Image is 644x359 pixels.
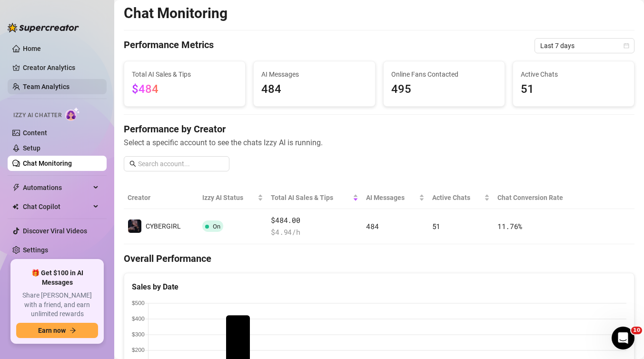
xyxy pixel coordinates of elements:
span: 51 [432,221,440,231]
th: AI Messages [362,187,428,209]
img: Chat Copilot [12,203,19,210]
th: Active Chats [428,187,494,209]
span: Share [PERSON_NAME] with a friend, and earn unlimited rewards [16,291,98,319]
th: Izzy AI Status [198,187,268,209]
span: On [213,223,220,230]
img: logo-BBDzfeDw.svg [8,23,79,32]
span: 10 [631,327,642,334]
th: Chat Conversion Rate [494,187,584,209]
span: Active Chats [521,69,626,80]
img: CYBERGIRL [128,219,141,233]
input: Search account... [138,159,224,169]
span: thunderbolt [12,184,20,191]
a: Creator Analytics [23,60,99,75]
span: 🎁 Get $100 in AI Messages [16,269,98,287]
h4: Performance Metrics [124,38,214,53]
span: Izzy AI Status [202,192,256,203]
span: Total AI Sales & Tips [132,69,238,80]
h4: Overall Performance [124,252,634,265]
a: Home [23,45,41,52]
span: Online Fans Contacted [391,69,497,80]
span: Active Chats [432,192,482,203]
button: Earn nowarrow-right [16,323,98,338]
span: Izzy AI Chatter [13,111,61,120]
span: Total AI Sales & Tips [271,192,351,203]
span: calendar [624,43,629,49]
img: AI Chatter [65,107,80,121]
span: AI Messages [366,192,416,203]
a: Discover Viral Videos [23,227,87,235]
span: $484.00 [271,215,358,226]
span: $ 4.94 /h [271,227,358,238]
span: 495 [391,80,497,99]
a: Settings [23,246,48,254]
span: Last 7 days [540,39,629,53]
span: arrow-right [69,327,76,334]
iframe: Intercom live chat [612,327,634,349]
span: Select a specific account to see the chats Izzy AI is running. [124,137,634,149]
h4: Performance by Creator [124,122,634,136]
span: Chat Copilot [23,199,90,214]
th: Total AI Sales & Tips [267,187,362,209]
th: Creator [124,187,198,209]
a: Content [23,129,47,137]
div: Sales by Date [132,281,626,293]
span: Automations [23,180,90,195]
a: Chat Monitoring [23,160,72,167]
span: $484 [132,82,159,96]
span: 51 [521,80,626,99]
a: Setup [23,144,40,152]
span: 484 [366,221,378,231]
span: 11.76 % [497,221,522,231]
span: AI Messages [261,69,367,80]
span: 484 [261,80,367,99]
span: Earn now [38,327,66,334]
span: search [129,160,136,167]
a: Team Analytics [23,83,69,90]
h2: Chat Monitoring [124,4,228,22]
span: CYBERGIRL [146,222,181,230]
